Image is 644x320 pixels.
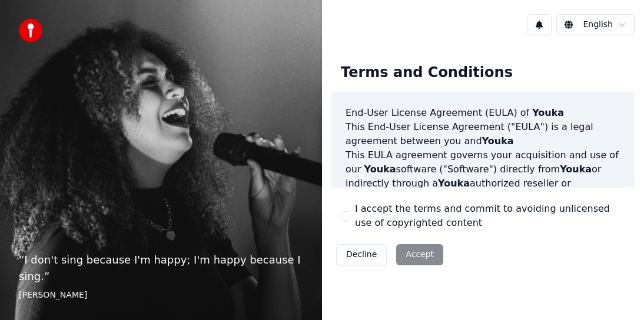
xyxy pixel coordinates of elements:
[364,164,396,175] span: Youka
[532,107,564,118] span: Youka
[346,148,620,205] p: This EULA agreement governs your acquisition and use of our software ("Software") directly from o...
[346,120,620,148] p: This End-User License Agreement ("EULA") is a legal agreement between you and
[336,244,387,265] button: Decline
[482,135,514,146] span: Youka
[355,202,625,230] label: I accept the terms and commit to avoiding unlicensed use of copyrighted content
[19,289,303,301] footer: [PERSON_NAME]
[560,164,592,175] span: Youka
[438,178,470,189] span: Youka
[19,252,303,285] p: “ I don't sing because I'm happy; I'm happy because I sing. ”
[331,54,522,92] div: Terms and Conditions
[19,19,42,42] img: youka
[346,106,620,120] h3: End-User License Agreement (EULA) of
